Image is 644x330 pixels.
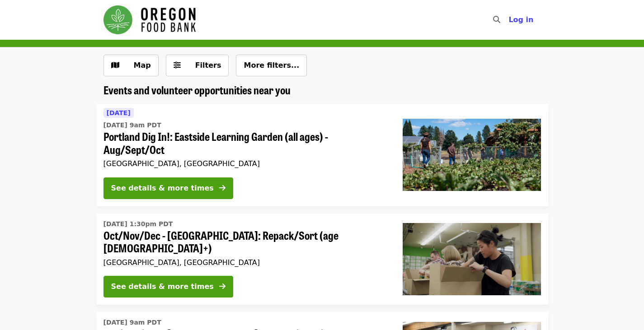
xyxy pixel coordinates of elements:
[111,281,214,292] div: See details & more times
[103,318,161,327] time: [DATE] 9am PDT
[501,11,541,29] button: Log in
[111,183,214,194] div: See details & more times
[103,229,388,255] span: Oct/Nov/Dec - [GEOGRAPHIC_DATA]: Repack/Sort (age [DEMOGRAPHIC_DATA]+)
[107,109,131,116] span: [DATE]
[103,55,159,76] button: Show map view
[96,214,548,305] a: See details for "Oct/Nov/Dec - Portland: Repack/Sort (age 8+)"
[103,5,196,34] img: Oregon Food Bank - Home
[103,130,388,156] span: Portland Dig In!: Eastside Learning Garden (all ages) - Aug/Sept/Oct
[236,55,307,76] button: More filters...
[508,15,533,24] span: Log in
[103,219,173,229] time: [DATE] 1:30pm PDT
[134,61,151,70] span: Map
[111,61,119,70] i: map icon
[195,61,221,70] span: Filters
[166,55,229,76] button: Filters (0 selected)
[403,119,541,191] img: Portland Dig In!: Eastside Learning Garden (all ages) - Aug/Sept/Oct organized by Oregon Food Bank
[103,258,388,267] div: [GEOGRAPHIC_DATA], [GEOGRAPHIC_DATA]
[174,61,181,70] i: sliders-h icon
[403,223,541,295] img: Oct/Nov/Dec - Portland: Repack/Sort (age 8+) organized by Oregon Food Bank
[103,276,233,297] button: See details & more times
[103,82,291,98] span: Events and volunteer opportunities near you
[96,104,548,206] a: See details for "Portland Dig In!: Eastside Learning Garden (all ages) - Aug/Sept/Oct"
[244,61,299,70] span: More filters...
[103,121,161,130] time: [DATE] 9am PDT
[219,184,226,192] i: arrow-right icon
[506,9,513,31] input: Search
[103,159,388,168] div: [GEOGRAPHIC_DATA], [GEOGRAPHIC_DATA]
[219,282,226,291] i: arrow-right icon
[103,177,233,199] button: See details & more times
[493,15,500,24] i: search icon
